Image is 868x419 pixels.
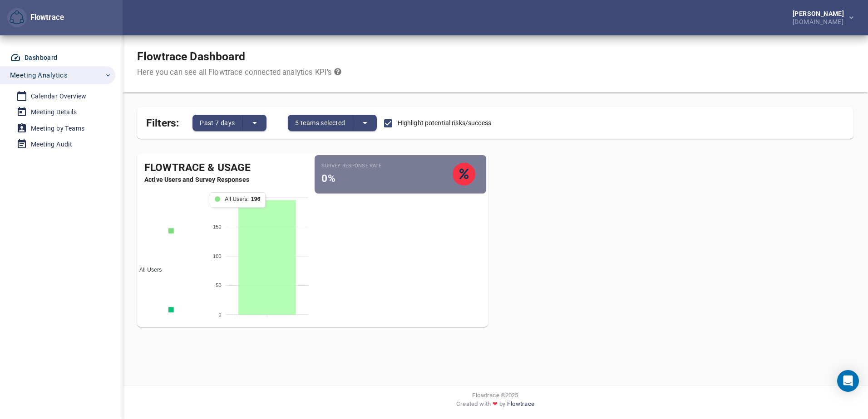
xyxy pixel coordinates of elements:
[213,195,222,200] tspan: 200
[27,12,64,23] div: Flowtrace
[7,8,27,28] button: Flowtrace
[322,172,335,185] span: 0%
[146,112,179,131] span: Filters:
[499,400,505,412] span: by
[472,391,518,400] span: Flowtrace © 2025
[31,123,84,134] div: Meeting by Teams
[793,10,848,17] div: [PERSON_NAME]
[192,115,266,131] div: split button
[200,117,235,128] span: Past 7 days
[507,400,534,412] a: Flowtrace
[793,17,848,25] div: [DOMAIN_NAME]
[31,91,87,102] div: Calendar Overview
[288,115,376,131] div: split button
[10,69,68,81] span: Meeting Analytics
[213,253,222,259] tspan: 100
[213,224,222,229] tspan: 150
[322,162,453,170] small: Survey Response Rate
[25,52,58,63] div: Dashboard
[137,67,341,78] div: Here you can see all Flowtrace connected analytics KPI's
[133,267,162,273] span: All Users
[137,175,312,184] span: Active Users and Survey Responses
[491,400,499,408] span: ❤
[137,161,312,175] div: Flowtrace & Usage
[288,115,353,131] button: 5 teams selected
[7,8,64,28] div: Flowtrace
[31,139,72,150] div: Meeting Audit
[130,400,861,412] div: Created with
[192,115,242,131] button: Past 7 days
[137,50,341,63] h1: Flowtrace Dashboard
[216,283,222,288] tspan: 50
[295,117,345,128] span: 5 teams selected
[219,312,222,317] tspan: 0
[837,370,859,392] div: Open Intercom Messenger
[10,10,24,25] img: Flowtrace
[398,118,491,128] span: Highlight potential risks/success
[778,8,861,28] button: [PERSON_NAME][DOMAIN_NAME]
[31,107,77,118] div: Meeting Details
